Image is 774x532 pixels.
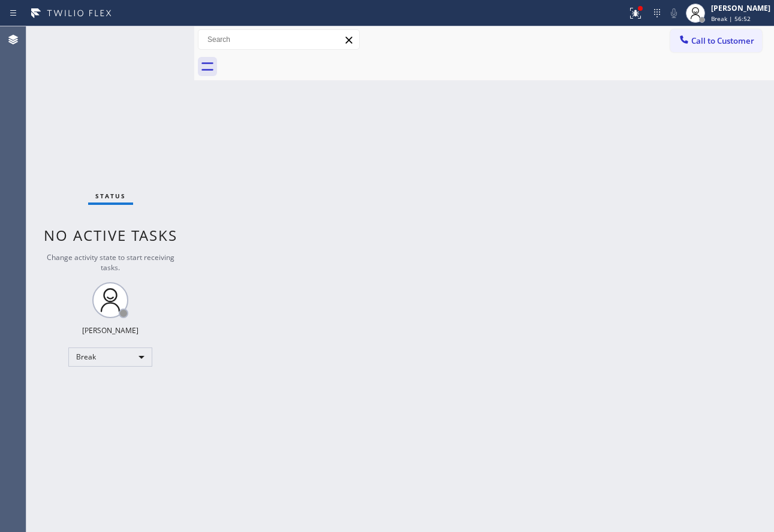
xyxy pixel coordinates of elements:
[691,35,754,46] span: Call to Customer
[68,347,152,367] div: Break
[82,325,138,335] div: [PERSON_NAME]
[198,30,359,49] input: Search
[44,225,177,245] span: No active tasks
[670,29,762,52] button: Call to Customer
[47,252,174,273] span: Change activity state to start receiving tasks.
[711,3,770,13] div: [PERSON_NAME]
[711,14,751,23] span: Break | 56:52
[95,192,126,200] span: Status
[665,5,682,22] button: Mute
